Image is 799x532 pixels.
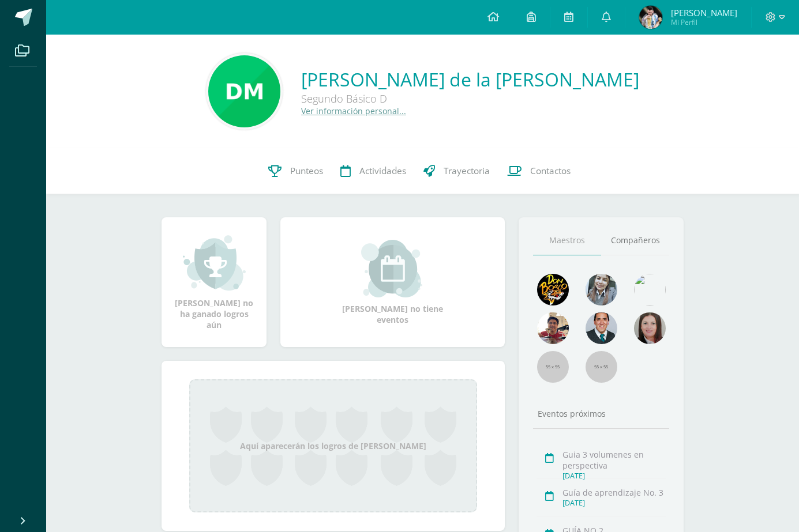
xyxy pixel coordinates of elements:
a: Trayectoria [415,148,498,194]
img: 45bd7986b8947ad7e5894cbc9b781108.png [586,274,617,305]
img: 29fc2a48271e3f3676cb2cb292ff2552.png [537,274,569,305]
img: 11152eb22ca3048aebc25a5ecf6973a7.png [537,312,569,344]
a: Actividades [332,148,415,194]
div: [PERSON_NAME] no tiene eventos [335,240,451,325]
img: 55x55 [586,351,617,383]
img: afaf31fb24b47a4519f6e7e13dac0acf.png [639,6,662,29]
span: [PERSON_NAME] [671,7,737,18]
div: [PERSON_NAME] no ha ganado logros aún [173,234,255,330]
div: Guía de aprendizaje No. 3 [562,487,666,498]
img: eec80b72a0218df6e1b0c014193c2b59.png [586,312,617,344]
div: [DATE] [562,471,666,481]
span: Mi Perfil [671,17,737,27]
a: Compañeros [601,226,669,255]
a: [PERSON_NAME] de la [PERSON_NAME] [301,67,639,92]
div: Aquí aparecerán los logros de [PERSON_NAME] [189,379,477,512]
img: event_small.png [361,240,424,297]
div: Eventos próximos [533,408,669,419]
span: Contactos [530,165,571,177]
a: Punteos [260,148,332,194]
a: Contactos [498,148,579,194]
img: achievement_small.png [183,234,246,292]
img: c25c8a4a46aeab7e345bf0f34826bacf.png [634,274,666,305]
span: Punteos [290,165,323,177]
img: f58c51eec969f7aa0b48d4b2af5d1109.png [208,55,280,127]
div: Guia 3 volumenes en perspectiva [562,449,666,471]
a: Ver información personal... [301,105,406,116]
a: Maestros [533,226,601,255]
div: [DATE] [562,498,666,508]
img: 67c3d6f6ad1c930a517675cdc903f95f.png [634,312,666,344]
span: Actividades [359,165,406,177]
div: Segundo Básico D [301,92,639,105]
img: 55x55 [537,351,569,383]
span: Trayectoria [444,165,490,177]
